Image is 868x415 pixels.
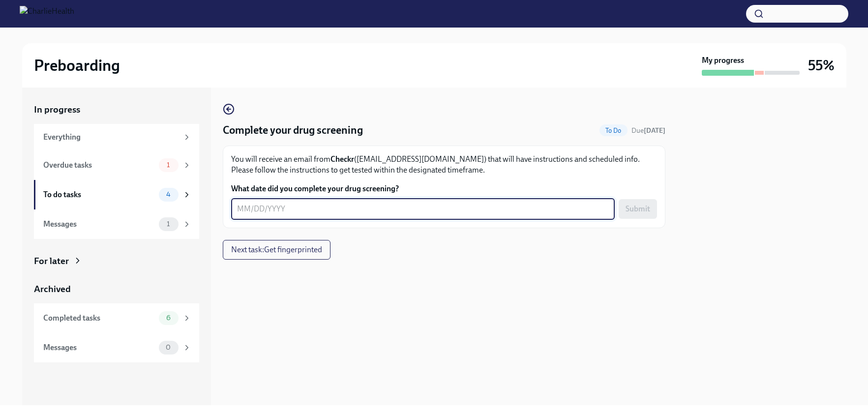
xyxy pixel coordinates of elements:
div: To do tasks [43,189,155,200]
div: Messages [43,342,155,353]
a: Overdue tasks1 [34,150,199,180]
span: 6 [160,314,177,322]
span: 1 [161,161,176,169]
span: 4 [160,191,177,198]
strong: Checkr [330,154,354,164]
a: In progress [34,103,199,116]
h2: Preboarding [34,56,120,75]
div: Messages [43,219,155,230]
strong: [DATE] [644,126,665,135]
h3: 55% [808,57,835,74]
a: Messages1 [34,209,199,239]
div: Overdue tasks [43,160,155,171]
a: Everything [34,124,199,150]
strong: My progress [702,55,744,66]
span: 1 [161,220,176,228]
a: For later [34,255,199,267]
label: What date did you complete your drug screening? [231,183,657,194]
p: You will receive an email from ([EMAIL_ADDRESS][DOMAIN_NAME]) that will have instructions and sch... [231,154,657,176]
a: Completed tasks6 [34,303,199,333]
a: Archived [34,283,199,296]
span: Due [631,126,665,135]
h4: Complete your drug screening [223,123,363,138]
div: Everything [43,132,179,143]
a: To do tasks4 [34,180,199,209]
span: To Do [599,127,628,134]
span: Next task : Get fingerprinted [231,245,322,255]
button: Next task:Get fingerprinted [223,240,330,260]
span: August 15th, 2025 06:00 [631,126,665,135]
span: 0 [160,344,177,351]
a: Messages0 [34,333,199,362]
div: For later [34,255,69,267]
img: CharlieHealth [20,6,74,22]
div: Completed tasks [43,313,155,324]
